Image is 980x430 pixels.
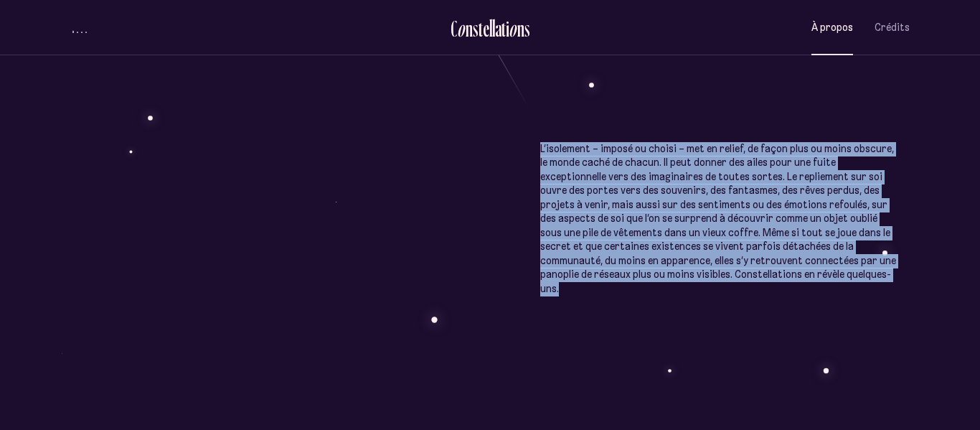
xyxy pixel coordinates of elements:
[70,20,89,35] button: volume audio
[875,22,910,34] span: Crédits
[483,17,489,40] div: e
[501,17,506,40] div: t
[495,17,501,40] div: a
[509,17,517,40] div: o
[811,22,853,34] span: À propos
[875,11,910,45] button: Crédits
[457,17,466,40] div: o
[811,11,853,45] button: À propos
[524,17,530,40] div: s
[451,17,457,40] div: C
[489,17,492,40] div: l
[492,17,495,40] div: l
[473,17,479,40] div: s
[506,17,509,40] div: i
[479,17,483,40] div: t
[517,17,524,40] div: n
[466,17,473,40] div: n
